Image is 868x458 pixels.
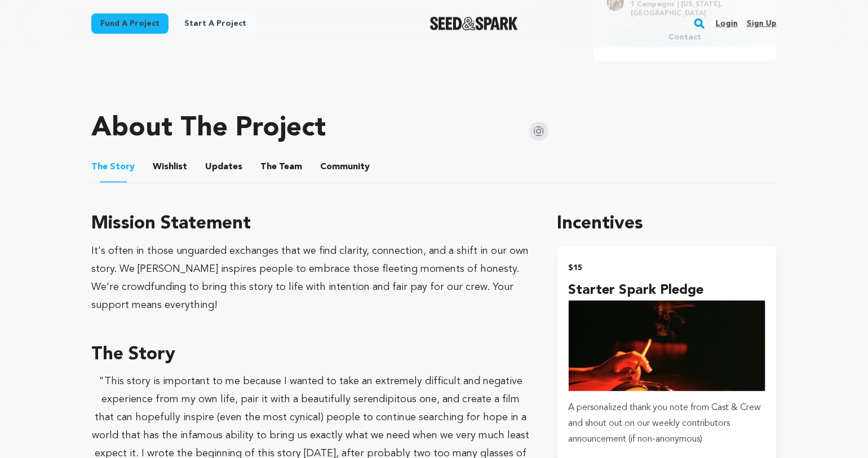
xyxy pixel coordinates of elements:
img: incentive [569,301,765,391]
h3: The Story [91,341,530,368]
a: Fund a project [91,14,169,34]
span: Community [320,160,370,174]
div: It's often in those unguarded exchanges that we find clarity, connection, and a shift in our own ... [91,242,530,314]
span: Team [260,160,302,174]
span: Story [91,160,135,174]
img: Seed&Spark Instagram Icon [529,122,548,141]
span: The [260,160,277,174]
img: Seed&Spark Logo Dark Mode [430,17,519,30]
span: The [91,160,108,174]
span: Wishlist [153,160,187,174]
h1: About The Project [91,115,326,142]
a: Login [716,15,738,33]
a: Sign up [747,15,777,33]
a: Seed&Spark Homepage [430,17,519,30]
p: A personalized thank you note from Cast & Crew and shout out on our weekly contributors announcem... [569,400,765,448]
h4: Starter Spark Pledge [569,280,765,301]
span: Updates [205,160,242,174]
a: Start a project [175,14,255,34]
h2: $15 [569,260,765,276]
h1: Incentives [557,210,777,237]
h3: Mission Statement [91,210,530,237]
